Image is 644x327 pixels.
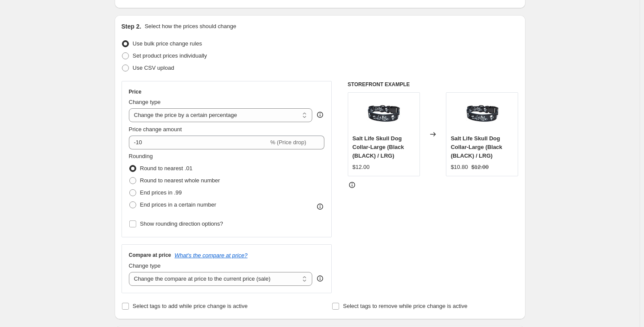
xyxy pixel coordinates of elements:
[343,303,468,309] span: Select tags to remove while price change is active
[129,126,182,133] span: Price change amount
[133,52,207,59] span: Set product prices individually
[352,163,370,172] div: $12.00
[133,303,248,309] span: Select tags to add while price change is active
[348,81,519,88] h6: STOREFRONT EXAMPLE
[451,135,502,159] span: Salt Life Skull Dog Collar-Large (Black (BLACK) / LRG)
[133,65,174,71] span: Use CSV upload
[465,97,500,132] img: sl-slpt002_1_80x.jpg
[175,252,248,259] button: What's the compare at price?
[140,165,192,172] span: Round to nearest .01
[316,110,324,119] div: help
[122,22,141,31] h2: Step 2.
[451,163,468,172] div: $10.80
[366,97,401,132] img: sl-slpt002_1_80x.jpg
[140,189,182,196] span: End prices in .99
[129,262,161,269] span: Change type
[129,136,269,149] input: -15
[144,22,236,31] p: Select how the prices should change
[129,88,141,95] h3: Price
[140,201,216,208] span: End prices in a certain number
[352,135,404,159] span: Salt Life Skull Dog Collar-Large (Black (BLACK) / LRG)
[133,40,202,47] span: Use bulk price change rules
[129,252,171,259] h3: Compare at price
[129,99,161,105] span: Change type
[270,139,306,146] span: % (Price drop)
[140,177,220,184] span: Round to nearest whole number
[471,163,489,172] strike: $12.00
[140,220,223,227] span: Show rounding direction options?
[129,153,153,159] span: Rounding
[316,274,324,283] div: help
